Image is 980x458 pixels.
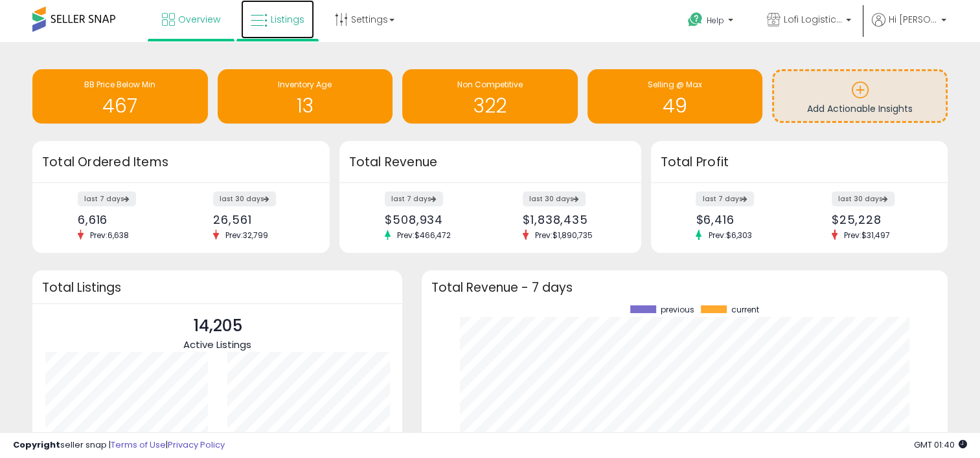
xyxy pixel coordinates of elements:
h3: Total Listings [42,283,393,292]
p: 14,205 [183,314,251,338]
span: Prev: $6,303 [701,230,758,241]
span: Prev: $1,890,735 [529,230,599,241]
h3: Total Revenue [349,153,632,171]
span: Selling @ Max [648,79,702,90]
div: $508,934 [385,213,481,226]
div: $6,416 [696,213,789,226]
span: Prev: $31,497 [838,230,896,241]
h3: Total Profit [661,153,939,171]
a: Hi [PERSON_NAME] [872,13,946,42]
span: Active Listings [183,338,251,351]
div: 26,561 [213,213,306,226]
span: Help [707,15,724,26]
a: Selling @ Max 49 [587,69,763,124]
label: last 30 days [832,191,895,206]
a: BB Price Below Min 467 [32,69,208,124]
span: current [731,305,759,314]
h1: 13 [224,95,387,116]
h3: Total Ordered Items [42,153,320,171]
label: last 30 days [213,191,276,206]
label: last 7 days [696,191,754,206]
span: Overview [178,13,220,26]
span: Non Competitive [457,79,523,90]
span: previous [661,305,694,314]
i: Get Help [687,12,703,28]
a: Help [678,2,746,42]
label: last 7 days [78,191,136,206]
span: 2025-08-16 01:40 GMT [914,439,967,451]
span: Add Actionable Insights [807,102,913,115]
label: last 30 days [523,191,586,206]
div: 6,616 [78,213,171,226]
strong: Copyright [13,439,60,451]
span: BB Price Below Min [84,79,155,90]
label: last 7 days [385,191,443,206]
span: Prev: $466,472 [391,230,457,241]
h1: 49 [594,95,757,116]
div: $1,838,435 [523,213,619,226]
a: Inventory Age 13 [218,69,393,124]
a: Terms of Use [111,439,166,451]
div: $25,228 [832,213,925,226]
div: seller snap | | [13,439,225,452]
span: Hi [PERSON_NAME] [889,13,937,26]
span: Inventory Age [278,79,332,90]
a: Add Actionable Insights [774,71,946,121]
h3: Total Revenue - 7 days [431,283,938,292]
h1: 467 [39,95,201,116]
span: Listings [271,13,304,26]
span: Lofi Logistics LLC [784,13,842,26]
span: Prev: 6,638 [84,230,135,241]
h1: 322 [409,95,571,116]
a: Privacy Policy [168,439,225,451]
a: Non Competitive 322 [402,69,578,124]
span: Prev: 32,799 [219,230,275,241]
